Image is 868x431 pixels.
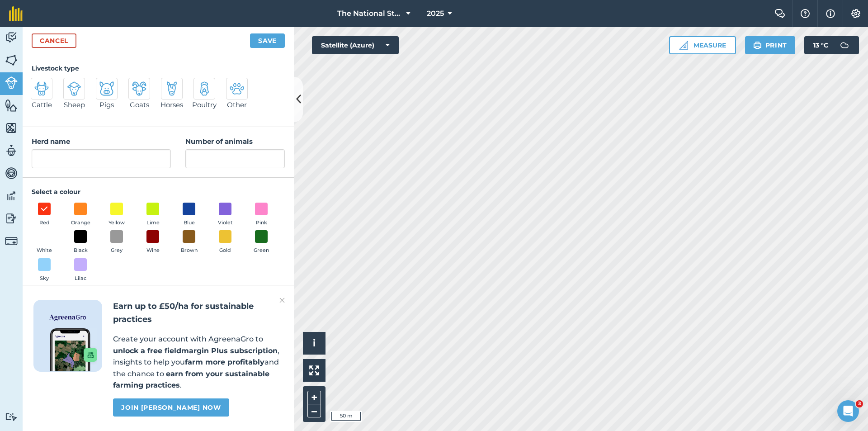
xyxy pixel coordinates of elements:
[5,166,18,180] img: svg+xml;base64,PD94bWwgdmVyc2lvbj0iMS4wIiBlbmNvZGluZz0idXRmLTgiPz4KPCEtLSBHZW5lcmF0b3I6IEFkb2JlIE...
[32,230,57,255] button: White
[146,219,160,227] span: Lime
[37,246,52,255] span: White
[185,137,253,146] strong: Number of animals
[307,391,321,404] button: +
[5,144,18,157] img: svg+xml;base64,PD94bWwgdmVyc2lvbj0iMS4wIiBlbmNvZGluZz0idXRmLTgiPz4KPCEtLSBHZW5lcmF0b3I6IEFkb2JlIE...
[249,203,274,227] button: Pink
[256,219,267,227] span: Pink
[303,332,325,355] button: i
[837,400,859,422] iframe: Intercom live chat
[71,219,90,227] span: Orange
[111,246,123,255] span: Grey
[40,275,49,283] span: Sky
[219,246,231,255] span: Gold
[32,258,57,283] button: Sky
[132,81,146,96] img: svg+xml;base64,PD94bWwgdmVyc2lvbj0iMS4wIiBlbmNvZGluZz0idXRmLTgiPz4KPCEtLSBHZW5lcmF0b3I6IEFkb2JlIE...
[309,365,319,375] img: Four arrows, one pointing top left, one top right, one bottom right and the last bottom left
[826,8,835,19] img: svg+xml;base64,PHN2ZyB4bWxucz0iaHR0cDovL3d3dy53My5vcmcvMjAwMC9zdmciIHdpZHRoPSIxNyIgaGVpZ2h0PSIxNy...
[68,230,93,255] button: Black
[5,121,18,135] img: svg+xml;base64,PHN2ZyB4bWxucz0iaHR0cDovL3d3dy53My5vcmcvMjAwMC9zdmciIHdpZHRoPSI1NiIgaGVpZ2h0PSI2MC...
[5,53,18,67] img: svg+xml;base64,PHN2ZyB4bWxucz0iaHR0cDovL3d3dy53My5vcmcvMjAwMC9zdmciIHdpZHRoPSI1NiIgaGVpZ2h0PSI2MC...
[813,36,828,54] span: 13 ° C
[32,99,52,110] span: Cattle
[427,8,444,19] span: 2025
[227,99,247,110] span: Other
[230,81,244,96] img: svg+xml;base64,PD94bWwgdmVyc2lvbj0iMS4wIiBlbmNvZGluZz0idXRmLTgiPz4KPCEtLSBHZW5lcmF0b3I6IEFkb2JlIE...
[279,295,285,306] img: svg+xml;base64,PHN2ZyB4bWxucz0iaHR0cDovL3d3dy53My5vcmcvMjAwMC9zdmciIHdpZHRoPSIyMiIgaGVpZ2h0PSIzMC...
[745,36,796,54] button: Print
[212,230,238,255] button: Gold
[5,412,18,421] img: svg+xml;base64,PD94bWwgdmVyc2lvbj0iMS4wIiBlbmNvZGluZz0idXRmLTgiPz4KPCEtLSBHZW5lcmF0b3I6IEFkb2JlIE...
[34,81,49,96] img: svg+xml;base64,PD94bWwgdmVyc2lvbj0iMS4wIiBlbmNvZGluZz0idXRmLTgiPz4KPCEtLSBHZW5lcmF0b3I6IEFkb2JlIE...
[856,400,863,407] span: 3
[774,9,785,18] img: Two speech bubbles overlapping with the left bubble in the forefront
[9,6,23,21] img: fieldmargin Logo
[32,137,70,146] strong: Herd name
[40,204,48,214] img: svg+xml;base64,PHN2ZyB4bWxucz0iaHR0cDovL3d3dy53My5vcmcvMjAwMC9zdmciIHdpZHRoPSIxOCIgaGVpZ2h0PSIyNC...
[5,31,18,44] img: svg+xml;base64,PD94bWwgdmVyc2lvbj0iMS4wIiBlbmNvZGluZz0idXRmLTgiPz4KPCEtLSBHZW5lcmF0b3I6IEFkb2JlIE...
[140,230,165,255] button: Wine
[184,219,195,227] span: Blue
[5,189,18,203] img: svg+xml;base64,PD94bWwgdmVyc2lvbj0iMS4wIiBlbmNvZGluZz0idXRmLTgiPz4KPCEtLSBHZW5lcmF0b3I6IEFkb2JlIE...
[113,346,278,355] strong: unlock a free fieldmargin Plus subscription
[104,203,129,227] button: Yellow
[104,230,129,255] button: Grey
[181,246,198,255] span: Brown
[99,81,114,96] img: svg+xml;base64,PD94bWwgdmVyc2lvbj0iMS4wIiBlbmNvZGluZz0idXRmLTgiPz4KPCEtLSBHZW5lcmF0b3I6IEFkb2JlIE...
[75,275,86,283] span: Lilac
[249,230,274,255] button: Green
[337,8,402,19] span: The National Stud
[32,63,285,73] h4: Livestock type
[835,36,854,54] img: svg+xml;base64,PD94bWwgdmVyc2lvbj0iMS4wIiBlbmNvZGluZz0idXRmLTgiPz4KPCEtLSBHZW5lcmF0b3I6IEFkb2JlIE...
[113,333,283,391] p: Create your account with AgreenaGro to , insights to help you and the chance to .
[74,246,88,255] span: Black
[140,203,165,227] button: Lime
[753,40,762,51] img: svg+xml;base64,PHN2ZyB4bWxucz0iaHR0cDovL3d3dy53My5vcmcvMjAwMC9zdmciIHdpZHRoPSIxOSIgaGVpZ2h0PSIyNC...
[669,36,736,54] button: Measure
[313,337,316,349] span: i
[146,246,160,255] span: Wine
[218,219,233,227] span: Violet
[307,404,321,417] button: –
[850,9,861,18] img: A cog icon
[68,258,93,283] button: Lilac
[804,36,859,54] button: 13 °C
[99,99,114,110] span: Pigs
[108,219,125,227] span: Yellow
[312,36,399,54] button: Satellite (Azure)
[185,358,264,366] strong: farm more profitably
[5,99,18,112] img: svg+xml;base64,PHN2ZyB4bWxucz0iaHR0cDovL3d3dy53My5vcmcvMjAwMC9zdmciIHdpZHRoPSI1NiIgaGVpZ2h0PSI2MC...
[32,33,76,48] a: Cancel
[176,203,202,227] button: Blue
[113,369,269,390] strong: earn from your sustainable farming practices
[130,99,149,110] span: Goats
[113,398,229,417] a: Join [PERSON_NAME] now
[160,99,183,110] span: Horses
[192,99,217,110] span: Poultry
[176,230,202,255] button: Brown
[212,203,238,227] button: Violet
[197,81,212,96] img: svg+xml;base64,PD94bWwgdmVyc2lvbj0iMS4wIiBlbmNvZGluZz0idXRmLTgiPz4KPCEtLSBHZW5lcmF0b3I6IEFkb2JlIE...
[5,235,18,247] img: svg+xml;base64,PD94bWwgdmVyc2lvbj0iMS4wIiBlbmNvZGluZz0idXRmLTgiPz4KPCEtLSBHZW5lcmF0b3I6IEFkb2JlIE...
[50,328,97,371] img: Screenshot of the Gro app
[32,203,57,227] button: Red
[64,99,85,110] span: Sheep
[5,212,18,225] img: svg+xml;base64,PD94bWwgdmVyc2lvbj0iMS4wIiBlbmNvZGluZz0idXRmLTgiPz4KPCEtLSBHZW5lcmF0b3I6IEFkb2JlIE...
[113,300,283,326] h2: Earn up to £50/ha for sustainable practices
[254,246,269,255] span: Green
[165,81,179,96] img: svg+xml;base64,PD94bWwgdmVyc2lvbj0iMS4wIiBlbmNvZGluZz0idXRmLTgiPz4KPCEtLSBHZW5lcmF0b3I6IEFkb2JlIE...
[68,203,93,227] button: Orange
[800,9,811,18] img: A question mark icon
[67,81,81,96] img: svg+xml;base64,PD94bWwgdmVyc2lvbj0iMS4wIiBlbmNvZGluZz0idXRmLTgiPz4KPCEtLSBHZW5lcmF0b3I6IEFkb2JlIE...
[250,33,285,48] button: Save
[39,219,50,227] span: Red
[679,41,688,50] img: Ruler icon
[5,76,18,89] img: svg+xml;base64,PD94bWwgdmVyc2lvbj0iMS4wIiBlbmNvZGluZz0idXRmLTgiPz4KPCEtLSBHZW5lcmF0b3I6IEFkb2JlIE...
[32,188,80,196] strong: Select a colour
